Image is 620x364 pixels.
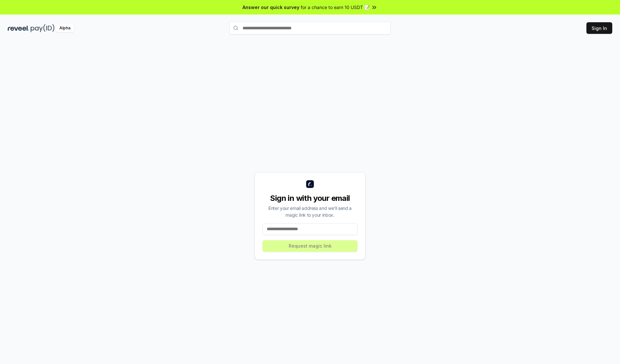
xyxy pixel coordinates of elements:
div: Enter your email address and we’ll send a magic link to your inbox. [263,205,357,218]
button: Sign In [586,22,612,34]
img: pay_id [31,24,55,32]
div: Alpha [56,24,74,32]
img: reveel_dark [8,24,29,32]
span: for a chance to earn 10 USDT 📝 [301,4,370,11]
div: Sign in with your email [263,193,357,203]
span: Answer our quick survey [243,4,299,11]
img: logo_small [306,180,314,188]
